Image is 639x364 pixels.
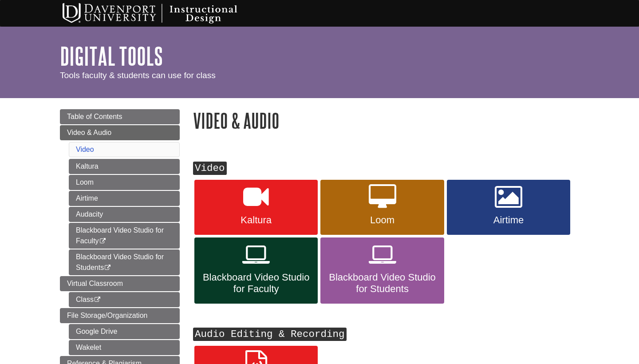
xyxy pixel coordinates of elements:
[69,159,180,174] a: Kaltura
[67,113,122,120] span: Table of Contents
[60,71,216,80] span: Tools faculty & students can use for class
[69,191,180,206] a: Airtime
[69,175,180,190] a: Loom
[60,42,163,70] a: Digital Tools
[60,125,180,140] a: Video & Audio
[69,207,180,222] a: Audacity
[327,214,437,226] span: Loom
[69,340,180,355] a: Wakelet
[69,292,180,307] a: Class
[69,249,180,275] a: Blackboard Video Studio for Students
[194,237,318,304] a: Blackboard Video Studio for Faculty
[60,109,180,124] a: Table of Contents
[193,328,347,341] kbd: Audio Editing & Recording
[193,162,227,175] kbd: Video
[55,2,268,24] img: Davenport University Instructional Design
[67,280,123,287] span: Virtual Classroom
[69,324,180,339] a: Google Drive
[76,146,94,153] a: Video
[194,180,318,235] a: Kaltura
[201,214,311,226] span: Kaltura
[447,180,570,235] a: Airtime
[99,238,106,244] i: This link opens in a new window
[327,272,437,295] span: Blackboard Video Studio for Students
[454,214,564,226] span: Airtime
[201,272,311,295] span: Blackboard Video Studio for Faculty
[320,237,444,304] a: Blackboard Video Studio for Students
[104,265,111,271] i: This link opens in a new window
[69,223,180,249] a: Blackboard Video Studio for Faculty
[60,308,180,323] a: File Storage/Organization
[193,109,579,132] h1: Video & Audio
[60,276,180,291] a: Virtual Classroom
[94,297,101,303] i: This link opens in a new window
[320,180,444,235] a: Loom
[67,129,111,136] span: Video & Audio
[67,312,147,319] span: File Storage/Organization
